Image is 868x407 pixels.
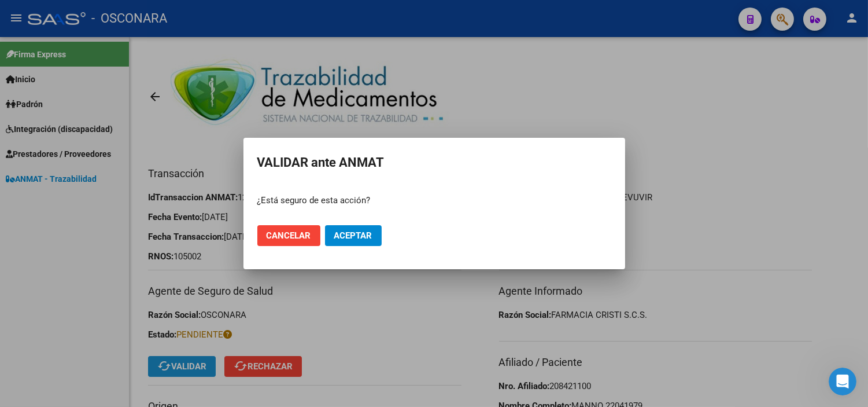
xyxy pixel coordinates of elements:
[829,368,856,395] iframe: Intercom live chat
[257,194,611,207] p: ¿Está seguro de esta acción?
[325,225,382,246] button: Aceptar
[267,230,311,241] span: Cancelar
[257,225,320,246] button: Cancelar
[257,152,611,174] h2: VALIDAR ante ANMAT
[334,230,372,241] span: Aceptar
